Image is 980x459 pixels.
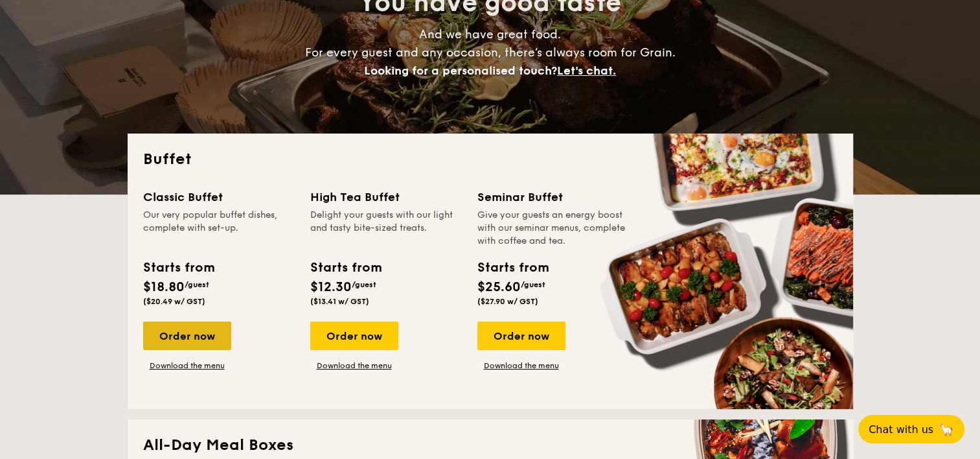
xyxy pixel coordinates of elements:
[521,280,545,289] span: /guest
[143,258,214,277] div: Starts from
[352,280,376,289] span: /guest
[477,322,565,350] div: Order now
[143,209,295,248] div: Our very popular buffet dishes, complete with set-up.
[477,258,548,277] div: Starts from
[869,423,933,436] span: Chat with us
[364,64,557,78] span: Looking for a personalised touch?
[477,188,629,206] div: Seminar Buffet
[185,280,209,289] span: /guest
[143,188,295,206] div: Classic Buffet
[143,149,838,170] h2: Buffet
[477,360,565,371] a: Download the menu
[310,209,462,248] div: Delight your guests with our light and tasty bite-sized treats.
[310,188,462,206] div: High Tea Buffet
[477,209,629,248] div: Give your guests an energy boost with our seminar menus, complete with coffee and tea.
[310,297,369,306] span: ($13.41 w/ GST)
[143,360,231,371] a: Download the menu
[310,360,398,371] a: Download the menu
[858,415,964,443] button: Chat with us🦙
[477,297,538,306] span: ($27.90 w/ GST)
[143,435,838,456] h2: All-Day Meal Boxes
[143,279,185,295] span: $18.80
[310,258,381,277] div: Starts from
[305,27,676,78] span: And we have great food. For every guest and any occasion, there’s always room for Grain.
[310,322,398,350] div: Order now
[143,297,205,306] span: ($20.49 w/ GST)
[310,279,352,295] span: $12.30
[477,279,521,295] span: $25.60
[557,64,616,78] span: Let's chat.
[939,422,954,437] span: 🦙
[143,322,231,350] div: Order now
